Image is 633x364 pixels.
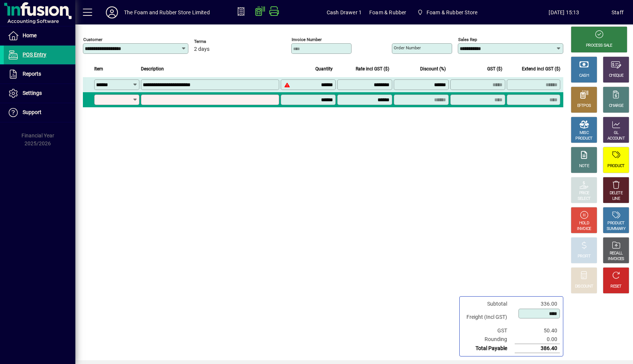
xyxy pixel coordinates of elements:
td: GST [463,326,515,335]
div: CHEQUE [609,73,623,79]
div: PRODUCT [575,136,592,142]
span: Cash Drawer 1 [327,6,362,18]
td: Total Payable [463,344,515,353]
td: 336.00 [515,300,560,308]
span: [DATE] 15:13 [517,6,612,18]
a: Home [4,26,75,45]
div: INVOICE [577,226,591,232]
td: 0.00 [515,335,560,344]
mat-label: Customer [83,37,102,42]
span: Settings [23,90,42,96]
a: Support [4,103,75,122]
div: RESET [610,284,622,289]
span: Foam & Rubber [369,6,406,18]
span: Extend incl GST ($) [522,65,560,73]
mat-label: Sales rep [458,37,477,42]
div: DISCOUNT [575,284,593,289]
span: Support [23,109,41,115]
div: Staff [612,6,624,18]
div: PRODUCT [607,163,624,169]
div: LINE [612,196,620,202]
span: Foam & Rubber Store [427,6,477,18]
td: Subtotal [463,300,515,308]
span: 2 days [194,46,209,52]
div: SUMMARY [607,226,625,232]
span: Home [23,32,37,38]
div: PRODUCT [607,221,624,226]
div: PRICE [579,190,589,196]
div: MISC [579,130,589,136]
span: Reports [23,71,41,77]
td: Freight (Incl GST) [463,308,515,326]
div: PROFIT [578,254,590,259]
span: Description [141,65,164,73]
div: INVOICES [608,256,624,262]
a: Reports [4,65,75,84]
div: CHARGE [609,103,624,109]
span: Rate incl GST ($) [356,65,389,73]
span: GST ($) [487,65,502,73]
div: SELECT [578,196,591,202]
div: CASH [579,73,589,79]
span: Quantity [315,65,333,73]
span: Foam & Rubber Store [414,6,480,19]
div: NOTE [579,163,589,169]
td: 386.40 [515,344,560,353]
td: Rounding [463,335,515,344]
td: 50.40 [515,326,560,335]
span: Terms [194,39,239,44]
div: DELETE [610,190,622,196]
button: Profile [100,6,124,19]
div: The Foam and Rubber Store Limited [124,6,210,18]
span: Item [94,65,103,73]
span: POS Entry [23,52,46,58]
a: Settings [4,84,75,103]
mat-label: Invoice number [292,37,322,42]
span: Discount (%) [420,65,446,73]
div: GL [614,130,619,136]
div: ACCOUNT [607,136,625,142]
mat-label: Order number [394,45,421,50]
div: PROCESS SALE [586,43,612,49]
div: HOLD [579,221,589,226]
div: RECALL [610,251,623,256]
div: EFTPOS [577,103,591,109]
